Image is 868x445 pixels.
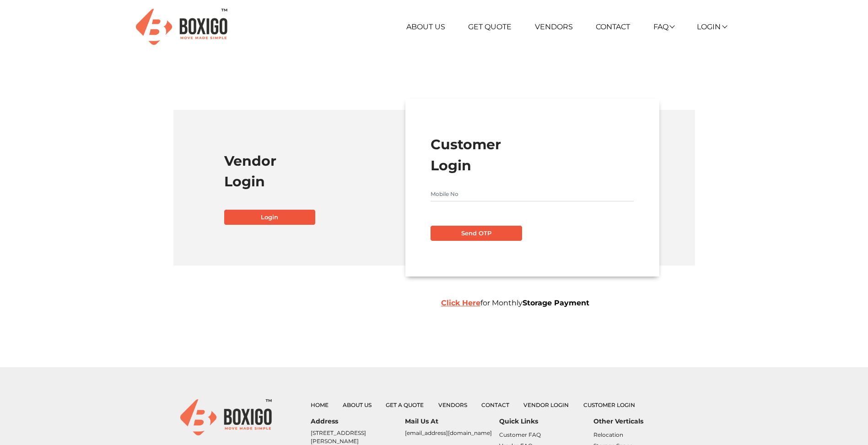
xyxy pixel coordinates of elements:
[499,418,593,425] h6: Quick Links
[405,418,499,425] h6: Mail Us At
[311,418,405,425] h6: Address
[224,210,316,225] a: Login
[224,151,427,192] h1: Vendor Login
[431,226,522,241] button: Send OTP
[593,431,623,438] a: Relocation
[593,418,688,425] h6: Other Verticals
[583,402,635,408] a: Customer Login
[431,134,634,175] h1: Customer Login
[481,402,509,408] a: Contact
[468,22,512,31] a: Get Quote
[438,402,467,408] a: Vendors
[431,187,634,201] input: Mobile No
[653,22,674,31] a: FAQ
[386,402,424,408] a: Get a Quote
[697,22,726,31] a: Login
[406,22,445,31] a: About Us
[405,429,492,436] a: [EMAIL_ADDRESS][DOMAIN_NAME]
[343,402,372,408] a: About Us
[311,402,329,408] a: Home
[523,298,589,307] b: Storage Payment
[434,298,695,309] div: for Monthly
[596,22,630,31] a: Contact
[523,402,569,408] a: Vendor Login
[136,9,227,45] img: Boxigo
[441,298,480,307] a: Click Here
[180,399,272,435] img: boxigo_logo_small
[499,431,541,438] a: Customer FAQ
[535,22,573,31] a: Vendors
